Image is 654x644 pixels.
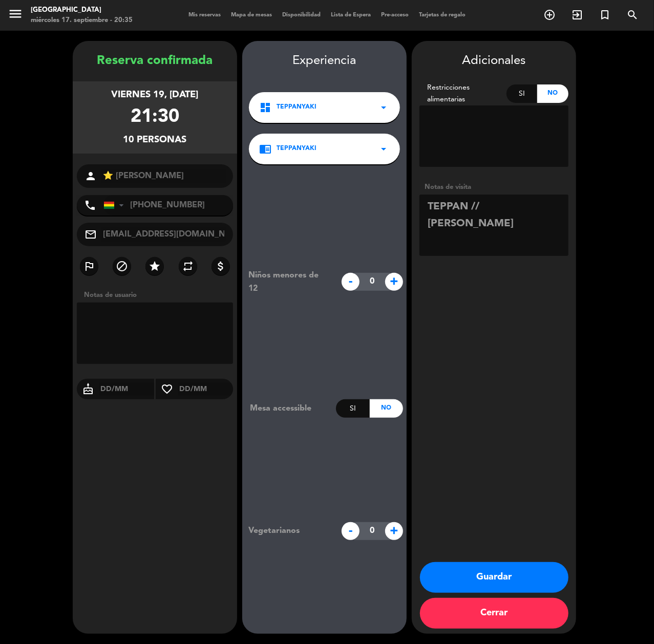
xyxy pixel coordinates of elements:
span: - [342,273,360,291]
i: favorite_border [156,383,178,395]
span: Mis reservas [183,12,226,18]
div: Mesa accessible [242,402,336,415]
span: Teppanyaki [277,102,317,113]
span: + [385,273,403,291]
div: Adicionales [419,51,568,71]
input: DD/MM [178,383,233,396]
i: dashboard [259,101,271,114]
span: Disponibilidad [277,12,326,18]
i: star [149,260,161,272]
div: Notas de usuario [79,290,237,300]
div: Si [507,84,538,103]
div: 10 personas [123,133,187,147]
div: No [370,399,403,418]
div: Niños menores de 12 [241,269,336,295]
div: [GEOGRAPHIC_DATA] [31,5,133,15]
span: Lista de Espera [326,12,376,18]
button: menu [8,6,23,25]
span: Pre-acceso [376,12,414,18]
div: miércoles 17. septiembre - 20:35 [31,15,133,26]
i: outlined_flag [83,260,95,272]
span: Tarjetas de regalo [414,12,471,18]
div: Vegetarianos [241,524,336,538]
i: menu [8,6,23,22]
div: Experiencia [242,51,407,71]
i: mail_outline [85,228,97,241]
i: attach_money [215,260,227,272]
div: viernes 19, [DATE] [112,88,199,102]
i: phone [84,199,96,211]
span: Teppanyaki [277,144,317,154]
i: add_circle_outline [543,9,556,21]
i: search [626,9,639,21]
div: Si [336,399,369,418]
div: Bolivia: +591 [104,196,128,215]
i: arrow_drop_down [377,143,390,155]
span: - [342,522,360,540]
i: exit_to_app [571,9,583,21]
div: 21:30 [131,102,179,133]
i: block [116,260,128,272]
i: chrome_reader_mode [259,143,271,155]
i: repeat [182,260,194,272]
span: + [385,522,403,540]
div: No [537,84,568,103]
input: DD/MM [99,383,154,396]
div: Reserva confirmada [73,51,237,71]
i: arrow_drop_down [377,101,390,114]
i: turned_in_not [599,9,611,21]
div: Restricciones alimentarias [419,82,507,105]
i: cake [77,383,99,395]
div: Notas de visita [419,182,568,192]
button: Cerrar [420,598,568,629]
span: Mapa de mesas [226,12,277,18]
button: Guardar [420,562,568,593]
i: person [85,170,97,182]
